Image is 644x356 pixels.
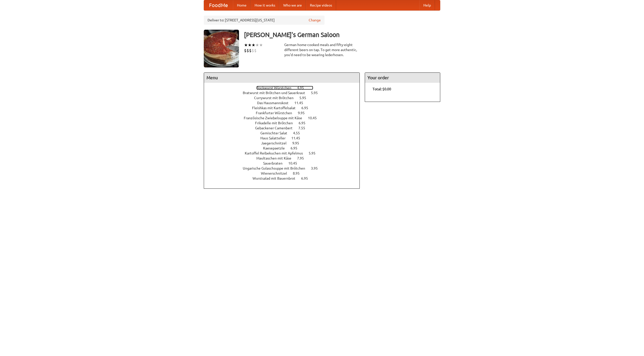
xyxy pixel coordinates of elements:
[260,136,309,140] a: Haus Salatteller 11.45
[299,96,311,100] span: 5.95
[252,42,255,48] li: ★
[291,136,305,140] span: 11.45
[244,116,326,120] a: Französische Zwiebelsuppe mit Käse 10.45
[260,131,292,135] span: Gemischter Salat
[204,73,359,83] h4: Menu
[243,166,327,170] a: Ungarische Gulaschsuppe mit Brötchen 3.95
[261,141,292,145] span: Jaegerschnitzel
[248,42,252,48] li: ★
[291,146,302,150] span: 6.95
[257,101,294,105] span: Das Hausmannskost
[255,126,298,130] span: Gebackener Camenbert
[311,166,323,170] span: 3.95
[263,161,306,165] a: Sauerbraten 10.45
[259,42,263,48] li: ★
[373,87,391,91] b: Total: $0.00
[256,111,297,115] span: Frankfurter Würstchen
[256,86,313,90] a: Bockwurst Würstchen 4.95
[244,30,440,40] h3: [PERSON_NAME]'s German Saloon
[261,171,292,175] span: Wienerschnitzel
[253,176,317,180] a: Wurstsalad mit Bauernbrot 6.95
[244,42,248,48] li: ★
[297,86,309,90] span: 4.95
[308,116,322,120] span: 10.45
[252,106,317,110] a: Fleishkas mit Kartoffelsalat 6.95
[261,171,309,175] a: Wienerschnitzel 8.95
[255,121,315,125] a: Frikadelle mit Brötchen 6.95
[292,141,304,145] span: 9.95
[256,86,296,90] span: Bockwurst Würstchen
[297,156,309,160] span: 7.95
[284,42,360,57] div: German home-cooked meals and fifty-eight different beers on tap. To get more authentic, you'd nee...
[263,146,307,150] a: Kaesepaetzle 6.95
[254,48,257,53] li: $
[245,151,325,155] a: Kartoffel Reibekuchen mit Apfelmus 5.95
[419,0,435,10] a: Help
[365,73,440,83] h4: Your order
[309,18,321,23] a: Change
[309,151,320,155] span: 5.95
[298,126,310,130] span: 7.55
[311,91,323,95] span: 5.95
[254,96,315,100] a: Currywurst mit Brötchen 5.95
[252,48,254,53] li: $
[288,161,302,165] span: 10.45
[247,48,249,53] li: $
[298,111,310,115] span: 9.95
[301,106,313,110] span: 6.95
[245,151,308,155] span: Kartoffel Reibekuchen mit Apfelmus
[204,16,325,25] div: Deliver to: [STREET_ADDRESS][US_STATE]
[293,171,305,175] span: 8.95
[293,131,305,135] span: 4.55
[243,91,310,95] span: Bratwurst mit Brötchen und Sauerkraut
[260,131,309,135] a: Gemischter Salat 4.55
[301,176,313,180] span: 6.95
[254,96,299,100] span: Currywurst mit Brötchen
[256,156,296,160] span: Maultaschen mit Käse
[255,126,314,130] a: Gebackener Camenbert 7.55
[249,48,252,53] li: $
[260,136,291,140] span: Haus Salatteller
[243,91,327,95] a: Bratwurst mit Brötchen und Sauerkraut 5.95
[257,101,312,105] a: Das Hausmannskost 11.45
[306,0,336,10] a: Recipe videos
[233,0,251,10] a: Home
[279,0,306,10] a: Who we are
[204,30,239,67] img: angular.jpg
[244,48,247,53] li: $
[256,156,313,160] a: Maultaschen mit Käse 7.95
[243,166,310,170] span: Ungarische Gulaschsuppe mit Brötchen
[299,121,310,125] span: 6.95
[252,106,301,110] span: Fleishkas mit Kartoffelsalat
[255,121,298,125] span: Frikadelle mit Brötchen
[263,146,290,150] span: Kaesepaetzle
[294,101,308,105] span: 11.45
[255,42,259,48] li: ★
[244,116,307,120] span: Französische Zwiebelsuppe mit Käse
[263,161,288,165] span: Sauerbraten
[256,111,314,115] a: Frankfurter Würstchen 9.95
[251,0,279,10] a: How it works
[253,176,300,180] span: Wurstsalad mit Bauernbrot
[261,141,308,145] a: Jaegerschnitzel 9.95
[204,0,233,10] a: FoodMe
